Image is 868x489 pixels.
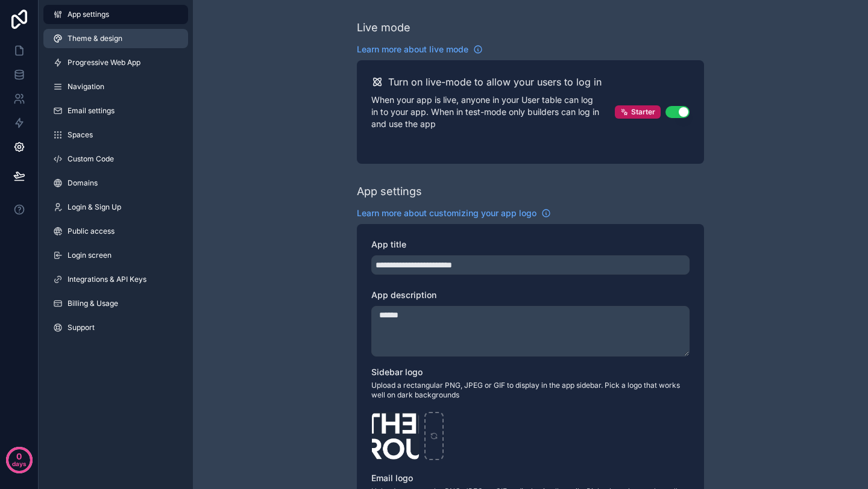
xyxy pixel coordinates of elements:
[43,29,188,48] a: Theme & design
[371,473,413,483] span: Email logo
[16,450,22,463] p: 0
[357,43,483,55] a: Learn more about live mode
[68,226,115,236] span: Public access
[371,367,423,377] span: Sidebar logo
[43,318,188,337] a: Support
[43,125,188,145] a: Spaces
[388,75,602,89] h2: Turn on live-mode to allow your users to log in
[357,19,410,36] div: Live mode
[68,275,146,284] span: Integrations & API Keys
[357,207,536,219] span: Learn more about customizing your app logo
[43,53,188,72] a: Progressive Web App
[43,270,188,289] a: Integrations & API Keys
[43,198,188,217] a: Login & Sign Up
[371,239,406,249] span: App title
[68,251,112,260] span: Login screen
[43,149,188,169] a: Custom Code
[68,34,122,43] span: Theme & design
[43,222,188,241] a: Public access
[357,207,551,219] a: Learn more about customizing your app logo
[357,183,422,200] div: App settings
[68,323,95,332] span: Support
[68,130,93,140] span: Spaces
[43,5,188,24] a: App settings
[43,294,188,313] a: Billing & Usage
[68,202,121,212] span: Login & Sign Up
[371,94,615,130] p: When your app is live, anyone in your User table can log in to your app. When in test-mode only b...
[68,58,140,67] span: Progressive Web App
[68,106,115,116] span: Email settings
[357,43,468,55] span: Learn more about live mode
[68,178,98,188] span: Domains
[68,154,114,164] span: Custom Code
[68,299,118,308] span: Billing & Usage
[43,173,188,193] a: Domains
[43,77,188,96] a: Navigation
[43,246,188,265] a: Login screen
[68,82,104,92] span: Navigation
[631,107,655,117] span: Starter
[12,455,27,472] p: days
[371,381,690,400] span: Upload a rectangular PNG, JPEG or GIF to display in the app sidebar. Pick a logo that works well ...
[68,10,109,19] span: App settings
[43,101,188,120] a: Email settings
[371,290,436,300] span: App description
